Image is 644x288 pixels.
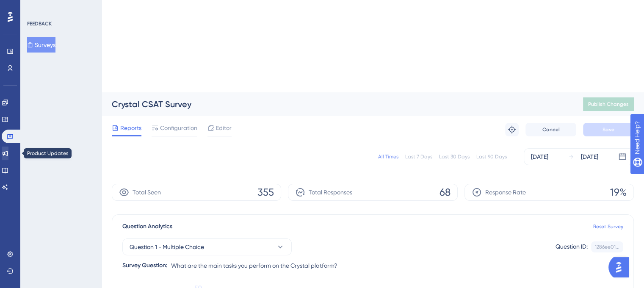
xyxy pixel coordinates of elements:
[130,242,204,252] span: Question 1 - Multiple Choice
[133,187,161,197] span: Total Seen
[595,244,619,250] div: 1286ee01...
[593,223,623,230] a: Reset Survey
[476,153,507,160] div: Last 90 Days
[603,126,614,133] span: Save
[27,20,52,27] div: FEEDBACK
[610,186,627,199] span: 19%
[112,98,562,110] div: Crystal CSAT Survey
[556,241,588,252] div: Question ID:
[122,238,292,255] button: Question 1 - Multiple Choice
[20,2,53,12] span: Need Help?
[583,123,634,136] button: Save
[405,153,432,160] div: Last 7 Days
[122,260,168,271] div: Survey Question:
[485,187,526,197] span: Response Rate
[581,152,598,162] div: [DATE]
[439,186,451,199] span: 68
[608,255,634,280] iframe: UserGuiding AI Assistant Launcher
[583,97,634,111] button: Publish Changes
[122,222,172,232] span: Question Analytics
[439,153,470,160] div: Last 30 Days
[531,152,548,162] div: [DATE]
[27,37,55,53] button: Surveys
[171,260,337,271] span: What are the main tasks you perform on the Crystal platform?
[120,123,141,133] span: Reports
[309,187,352,197] span: Total Responses
[378,153,398,160] div: All Times
[257,186,274,199] span: 355
[542,126,560,133] span: Cancel
[160,123,197,133] span: Configuration
[216,123,232,133] span: Editor
[588,101,629,108] span: Publish Changes
[525,123,576,136] button: Cancel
